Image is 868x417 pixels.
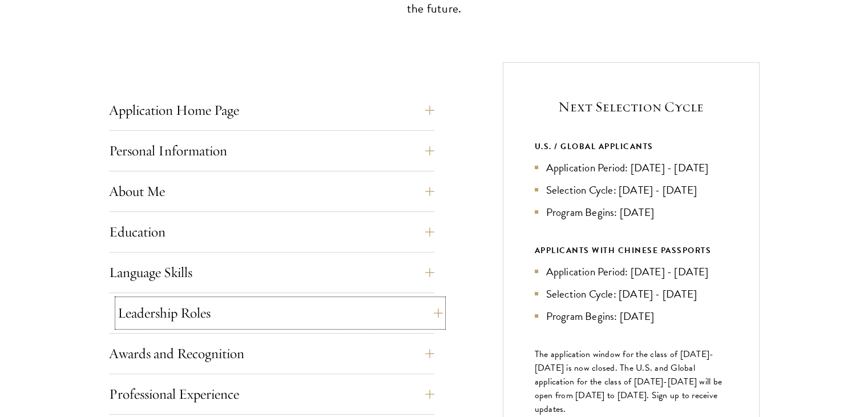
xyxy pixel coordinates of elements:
li: Selection Cycle: [DATE] - [DATE] [535,182,728,198]
button: Awards and Recognition [109,340,434,367]
li: Application Period: [DATE] - [DATE] [535,159,728,176]
button: Language Skills [109,259,434,286]
li: Selection Cycle: [DATE] - [DATE] [535,286,728,302]
h5: Next Selection Cycle [535,97,728,117]
button: Professional Experience [109,380,434,408]
li: Program Begins: [DATE] [535,308,728,324]
div: APPLICANTS WITH CHINESE PASSPORTS [535,243,728,258]
button: Leadership Roles [118,299,443,327]
li: Program Begins: [DATE] [535,204,728,220]
div: U.S. / GLOBAL APPLICANTS [535,139,728,154]
button: Application Home Page [109,97,434,124]
button: Personal Information [109,137,434,165]
span: The application window for the class of [DATE]-[DATE] is now closed. The U.S. and Global applicat... [535,347,722,416]
li: Application Period: [DATE] - [DATE] [535,263,728,280]
button: Education [109,218,434,246]
button: About Me [109,178,434,205]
